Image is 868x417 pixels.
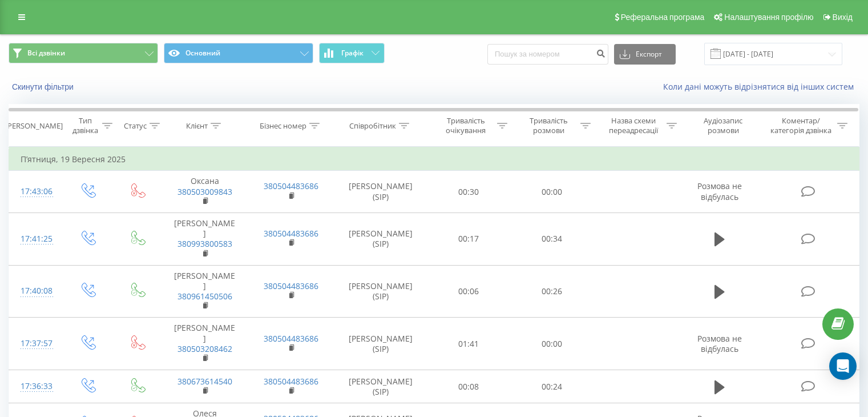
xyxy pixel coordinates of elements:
[768,116,834,135] div: Коментар/категорія дзвінка
[349,121,396,131] div: Співробітник
[177,343,232,354] a: 380503208462
[177,376,232,387] a: 380673614540
[21,375,51,398] div: 17:36:33
[21,228,51,250] div: 17:41:25
[697,181,742,202] span: Розмова не відбулась
[27,49,65,58] span: Всі дзвінки
[510,212,593,265] td: 00:34
[604,116,664,135] div: Назва схеми переадресації
[264,181,318,191] a: 380504483686
[833,13,853,22] span: Вихід
[427,171,510,213] td: 00:30
[177,238,232,249] a: 380993800583
[162,265,248,318] td: [PERSON_NAME]
[510,318,593,370] td: 00:00
[334,370,427,403] td: [PERSON_NAME] (SIP)
[510,265,593,318] td: 00:26
[520,116,578,135] div: Тривалість розмови
[9,43,158,63] button: Всі дзвінки
[164,43,313,63] button: Основний
[264,333,318,344] a: 380504483686
[663,81,859,92] a: Коли дані можуть відрізнятися вiд інших систем
[72,116,99,135] div: Тип дзвінка
[9,82,79,92] button: Скинути фільтри
[614,44,676,65] button: Експорт
[21,181,51,203] div: 17:43:06
[264,280,318,291] a: 380504483686
[724,13,813,22] span: Налаштування профілю
[124,121,147,131] div: Статус
[264,228,318,239] a: 380504483686
[341,49,364,57] span: Графік
[260,121,306,131] div: Бізнес номер
[427,370,510,403] td: 00:08
[334,318,427,370] td: [PERSON_NAME] (SIP)
[162,171,248,213] td: Оксана
[427,318,510,370] td: 01:41
[264,376,318,387] a: 380504483686
[177,291,232,302] a: 380961450506
[510,370,593,403] td: 00:24
[177,186,232,197] a: 380503009843
[697,333,742,354] span: Розмова не відбулась
[427,265,510,318] td: 00:06
[621,13,705,22] span: Реферальна програма
[334,212,427,265] td: [PERSON_NAME] (SIP)
[438,116,495,135] div: Тривалість очікування
[162,318,248,370] td: [PERSON_NAME]
[510,171,593,213] td: 00:00
[5,121,63,131] div: [PERSON_NAME]
[162,212,248,265] td: [PERSON_NAME]
[334,171,427,213] td: [PERSON_NAME] (SIP)
[21,332,51,355] div: 17:37:57
[334,265,427,318] td: [PERSON_NAME] (SIP)
[21,280,51,302] div: 17:40:08
[186,121,208,131] div: Клієнт
[427,212,510,265] td: 00:17
[9,148,859,171] td: П’ятниця, 19 Вересня 2025
[829,352,857,380] div: Open Intercom Messenger
[319,43,385,63] button: Графік
[487,44,608,65] input: Пошук за номером
[690,116,757,135] div: Аудіозапис розмови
